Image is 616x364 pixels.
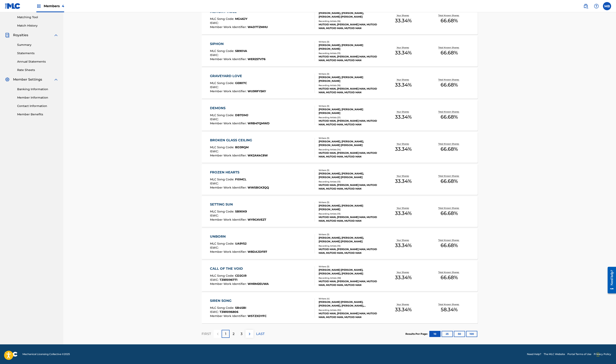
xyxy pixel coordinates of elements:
[248,89,266,93] span: WU9RFY5KY
[319,116,380,119] div: Recording Artists ( 21 )
[395,145,412,153] span: 33.34 %
[241,331,242,336] p: 3
[248,154,268,157] span: WK2AK4C8W
[319,52,380,55] div: Recording Artists ( 13 )
[220,310,238,314] span: T3181096806
[397,239,410,242] p: Your Shares:
[442,331,453,337] button: 25
[441,81,458,89] span: 66.68 %
[210,214,220,217] span: ISWC :
[594,4,599,9] img: help
[210,314,248,318] span: Member Work Identifier :
[210,138,268,143] div: BROKEN GLASS CEILING
[233,331,234,336] p: 2
[235,145,249,149] span: BD3RQM
[210,246,220,249] span: ISWC :
[319,137,380,140] div: Writers ( 3 )
[17,95,58,100] a: Member Information
[441,49,458,56] span: 66.68 %
[235,49,247,53] span: SB90VA
[210,21,220,25] span: ISWC :
[202,164,478,195] a: FROZEN HEARTSMLC Song Code:FI0MCLISWC:Member Work Identifier:WWSBGK3QQWriters (3)[PERSON_NAME], [...
[17,24,58,28] a: Match History
[202,293,478,323] a: SIREN SONGMLC Song Code:SB4SBIISWC:T3181096806Member Work Identifier:WSTZXDYFCWriters (4)[PERSON_...
[319,23,380,30] div: MUTOID MAN, [PERSON_NAME] MAN, MUTOID MAN, MUTOID MAN, MUTOID MAN
[22,352,70,356] span: Mechanical Licensing Collective © 2025
[603,2,611,10] div: User Menu
[220,278,237,282] span: T3181096771
[202,4,478,34] a: MEMORY HOLEMLC Song Code:MG46JYISWC:Member Work Identifier:W4D7TZMHUWriters (3)[PERSON_NAME], [PE...
[210,121,248,125] span: Member Work Identifier :
[210,234,267,239] div: UNBORN
[202,331,211,336] p: FIRST
[319,20,380,23] div: Recording Artists ( 16 )
[438,174,460,178] p: Total Known Shares:
[13,33,28,38] span: Royalties
[395,17,412,24] span: 33.34 %
[397,142,410,145] p: Your Shares:
[54,33,58,38] img: expand
[319,180,380,183] div: Recording Artists ( 13 )
[210,186,248,189] span: Member Work Identifier :
[210,17,235,21] span: MLC Song Code :
[210,310,220,314] span: ISWC :
[210,113,235,117] span: MLC Song Code :
[592,2,600,10] div: Help
[597,348,599,361] div: Drag
[235,274,247,277] span: CD2GIR
[438,142,460,145] p: Total Known Shares:
[319,183,380,191] div: MUTOID MAN, [PERSON_NAME] MAN, MUTOID MAN, MUTOID MAN, MUTOID MAN
[319,40,380,43] div: Writers ( 3 )
[319,312,380,319] div: MUTOID MAN, [PERSON_NAME] MAN, MUTOID MAN, MUTOID MAN, MUTOID MAN
[582,2,590,10] a: Public Search
[17,68,58,72] a: Rate Sheets
[438,207,460,210] p: Total Known Shares:
[210,42,266,46] div: SIPHON
[210,74,266,79] div: GRAVEYARD LOVE
[44,4,64,8] span: Members
[202,196,478,227] a: SETTING SUNMLC Song Code:SB90K9ISWC:Member Work Identifier:WYRGKVEZTWriters (3)[PERSON_NAME], [PE...
[247,331,252,336] img: right
[397,271,410,274] p: Your Shares:
[210,170,269,175] div: FROZEN HEARTS
[319,204,380,211] div: [PERSON_NAME], [PERSON_NAME] [PERSON_NAME]
[319,119,380,126] div: MUTOID MAN, [PERSON_NAME] MAN, MUTOID MAN, MUTOID MAN, MUTOID MAN
[438,110,460,113] p: Total Known Shares:
[210,202,266,207] div: SETTING SUN
[210,85,220,89] span: ISWC :
[395,49,412,56] span: 33.34 %
[319,148,380,151] div: Recording Artists ( 14 )
[319,236,380,243] div: [PERSON_NAME], [PERSON_NAME], [PERSON_NAME] [PERSON_NAME]
[429,331,441,337] button: 10
[248,218,266,221] span: WYRGKVEZT
[441,113,458,121] span: 66.68 %
[441,178,458,185] span: 66.68 %
[583,4,588,9] img: search
[319,72,380,75] div: Writers ( 3 )
[202,100,478,131] a: DEMONSMLC Song Code:DB7DMJISWC:Member Work Identifier:WRB47QMWDWriters (3)[PERSON_NAME], [PERSON_...
[438,14,460,17] p: Total Known Shares:
[395,242,412,249] span: 33.34 %
[319,268,380,275] div: [PERSON_NAME] [PERSON_NAME], [PERSON_NAME], [PERSON_NAME]
[319,172,380,179] div: [PERSON_NAME], [PERSON_NAME], [PERSON_NAME] [PERSON_NAME]
[438,271,460,274] p: Total Known Shares:
[210,274,235,277] span: MLC Song Code :
[202,68,478,99] a: GRAVEYARD LOVEMLC Song Code:GE807CISWC:Member Work Identifier:WU9RFY5KYWriters (3)[PERSON_NAME], ...
[5,352,18,357] img: logo
[395,113,412,121] span: 33.34 %
[319,151,380,158] div: MUTOID MAN, [PERSON_NAME] MAN, MUTOID MAN, MUTOID MAN, MUTOID MAN
[210,250,248,254] span: Member Work Identifier :
[235,242,247,245] span: UA9YS2
[319,297,380,300] div: Writers ( 4 )
[235,81,247,85] span: GE807C
[5,77,10,82] img: Member Settings
[13,77,42,82] span: Member Settings
[17,87,58,91] a: Banking Information
[319,276,380,280] div: Recording Artists ( 38 )
[438,239,460,242] p: Total Known Shares:
[210,53,220,57] span: ISWC :
[235,306,246,310] span: SB4SBI
[248,57,266,61] span: WER257V76
[5,3,21,9] img: MLC Logo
